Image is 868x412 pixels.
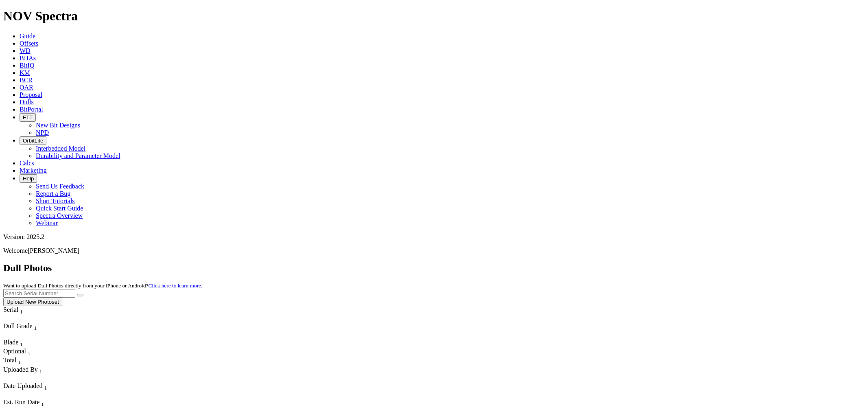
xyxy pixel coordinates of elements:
span: Est. Run Date [3,399,39,405]
sub: 1 [18,359,21,366]
a: Proposal [20,91,42,98]
span: Sort None [34,322,37,329]
h1: NOV Spectra [3,9,865,24]
div: Column Menu [3,331,60,339]
div: Version: 2025.2 [3,233,865,241]
button: Help [20,174,37,183]
a: Send Us Feedback [36,183,84,190]
div: Sort None [3,322,60,339]
a: BitIQ [20,62,34,69]
button: Upload New Photoset [3,298,62,306]
div: Total Sort None [3,357,32,366]
sub: 1 [20,309,23,315]
span: Dull Grade [3,322,33,329]
div: Column Menu [3,375,97,382]
div: Date Uploaded Sort None [3,382,64,391]
span: Date Uploaded [3,382,42,389]
span: OrbitLite [23,138,43,144]
a: KM [20,69,30,76]
span: Sort None [39,366,42,373]
span: Sort None [44,382,47,389]
span: FTT [23,114,33,121]
small: Want to upload Dull Photos directly from your iPhone or Android? [3,283,202,289]
div: Est. Run Date Sort None [3,399,60,408]
sub: 1 [20,341,23,347]
a: BitPortal [20,106,43,113]
a: Quick Start Guide [36,205,83,212]
p: Welcome [3,247,865,254]
a: OAR [20,84,33,91]
div: Optional Sort None [3,348,32,357]
span: Blade [3,339,18,346]
div: Column Menu [3,315,38,322]
sub: 1 [44,385,47,391]
a: Offsets [20,40,38,47]
div: Sort None [3,306,38,322]
span: Help [23,175,34,182]
a: Short Tutorials [36,197,75,204]
button: FTT [20,113,36,122]
a: Dulls [20,99,34,105]
button: OrbitLite [20,136,46,145]
div: Serial Sort None [3,306,38,315]
span: Sort None [41,399,44,405]
span: Sort None [20,339,23,346]
a: Durability and Parameter Model [36,152,120,159]
div: Blade Sort None [3,339,32,348]
a: BCR [20,77,33,83]
a: NPD [36,129,49,136]
div: Dull Grade Sort None [3,322,60,331]
span: Sort None [20,306,23,313]
span: Total [3,357,17,364]
sub: 1 [28,350,31,356]
a: Webinar [36,219,58,226]
span: Sort None [28,348,31,355]
div: Sort None [3,357,32,366]
a: BHAs [20,55,36,61]
div: Sort None [3,382,64,399]
a: Guide [20,33,35,39]
sub: 1 [39,368,42,375]
sub: 1 [34,325,37,331]
div: Sort None [3,339,32,348]
a: New Bit Designs [36,122,80,129]
a: Spectra Overview [36,212,83,219]
span: Optional [3,348,26,355]
div: Uploaded By Sort None [3,366,97,375]
a: Interbedded Model [36,145,85,152]
input: Search Serial Number [3,289,75,298]
div: Sort None [3,348,32,357]
a: Click here to learn more. [149,283,203,289]
span: [PERSON_NAME] [28,247,79,254]
span: Serial [3,306,18,313]
span: Uploaded By [3,366,38,373]
span: Sort None [18,357,21,364]
div: Column Menu [3,391,64,399]
a: Calcs [20,160,34,167]
h2: Dull Photos [3,263,865,274]
div: Sort None [3,366,97,382]
a: Marketing [20,167,47,174]
a: WD [20,47,31,54]
sub: 1 [41,401,44,407]
a: Report a Bug [36,190,70,197]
